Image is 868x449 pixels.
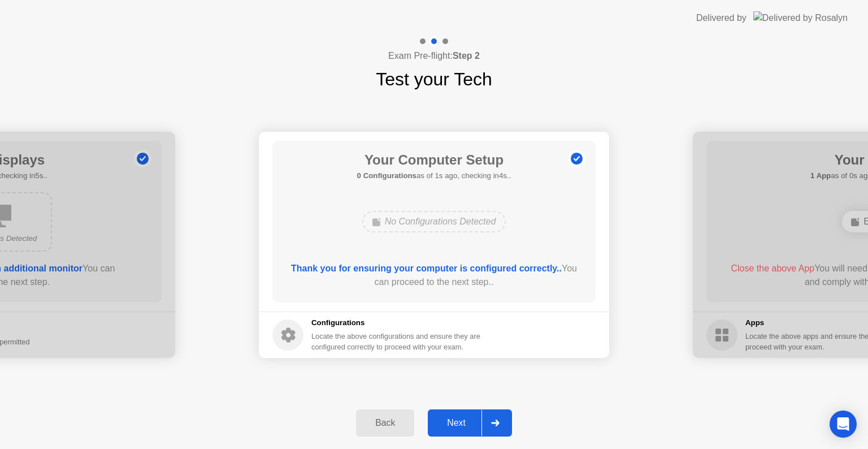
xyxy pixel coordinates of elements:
div: Open Intercom Messenger [830,411,857,438]
div: Back [359,418,411,428]
h1: Your Computer Setup [357,150,511,170]
button: Back [356,409,414,437]
div: Next [431,418,481,428]
h5: as of 1s ago, checking in4s.. [357,170,511,182]
img: Delivered by Rosalyn [753,11,848,24]
div: Locate the above configurations and ensure they are configured correctly to proceed with your exam. [311,331,483,352]
button: Next [428,409,512,437]
b: Thank you for ensuring your computer is configured correctly.. [291,264,562,273]
b: Step 2 [453,51,480,61]
h1: Test your Tech [376,66,492,93]
div: Delivered by [696,11,747,25]
div: No Configurations Detected [362,211,506,232]
h5: Configurations [311,317,483,329]
b: 0 Configurations [357,171,416,180]
div: You can proceed to the next step.. [289,262,580,289]
h4: Exam Pre-flight: [388,49,480,63]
